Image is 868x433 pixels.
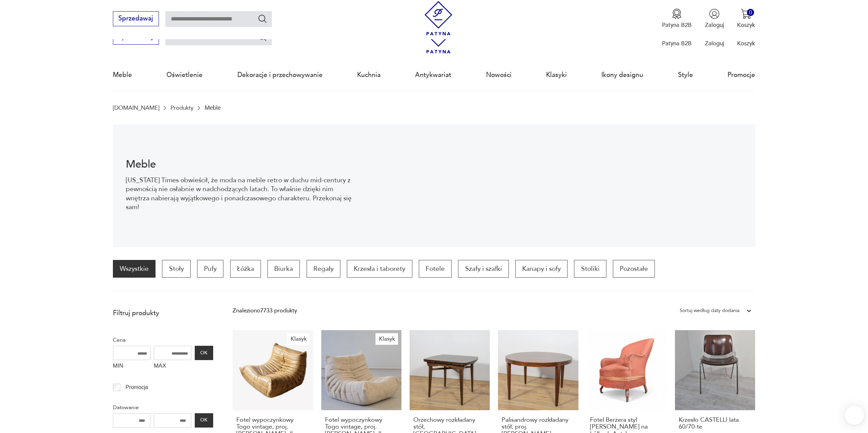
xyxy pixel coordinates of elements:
a: Style [678,59,693,91]
p: Datowanie [113,403,213,412]
a: Ikony designu [601,59,643,91]
iframe: Smartsupp widget button [845,406,864,425]
a: Antykwariat [415,59,451,91]
a: Sprzedawaj [113,35,159,40]
p: Promocja [126,383,148,392]
p: Patyna B2B [662,40,692,47]
img: Patyna - sklep z meblami i dekoracjami vintage [421,1,456,35]
img: Meble [370,124,755,247]
p: Koszyk [737,21,755,29]
a: Promocje [727,59,755,91]
a: Krzesła i taborety [347,260,412,278]
a: Biurka [267,260,300,278]
a: Pufy [197,260,223,278]
img: Ikona koszyka [741,9,751,19]
button: Patyna B2B [662,9,692,29]
a: Regały [307,260,340,278]
img: Ikonka użytkownika [709,9,720,19]
h1: Meble [126,159,357,169]
a: Fotele [419,260,452,278]
a: Sprzedawaj [113,16,159,22]
label: MAX [154,360,191,373]
a: Produkty [171,105,193,111]
button: Szukaj [258,14,267,24]
p: Meble [205,105,221,111]
a: Pozostałe [613,260,655,278]
a: Klasyki [546,59,567,91]
p: Cena [113,336,213,344]
p: Filtruj produkty [113,309,213,318]
div: Znaleziono 7733 produkty [233,306,297,315]
div: 0 [747,9,754,16]
a: Szafy i szafki [458,260,509,278]
button: OK [195,346,213,360]
a: Meble [113,59,132,91]
button: Sprzedawaj [113,11,159,26]
button: Zaloguj [705,9,724,29]
button: Szukaj [258,32,267,42]
h3: Krzesło CASTELLI lata 60/70-te [679,417,752,431]
a: Stoliki [574,260,606,278]
button: OK [195,413,213,428]
a: Oświetlenie [166,59,203,91]
a: Kanapy i sofy [515,260,568,278]
a: Stoły [162,260,190,278]
a: Nowości [486,59,512,91]
p: Patyna B2B [662,21,692,29]
div: Sortuj według daty dodania [680,306,739,315]
p: [US_STATE] Times obwieścił, że moda na meble retro w duchu mid-century z pewnością nie osłabnie w... [126,176,357,212]
label: MIN [113,360,150,373]
a: Wszystkie [113,260,156,278]
a: Dekoracje i przechowywanie [237,59,323,91]
p: Zaloguj [705,40,724,47]
p: Koszyk [737,40,755,47]
p: Zaloguj [705,21,724,29]
a: Kuchnia [357,59,381,91]
a: Ikona medaluPatyna B2B [662,9,692,29]
a: Łóżka [230,260,261,278]
img: Ikona medalu [672,9,682,19]
a: [DOMAIN_NAME] [113,105,159,111]
button: 0Koszyk [737,9,755,29]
